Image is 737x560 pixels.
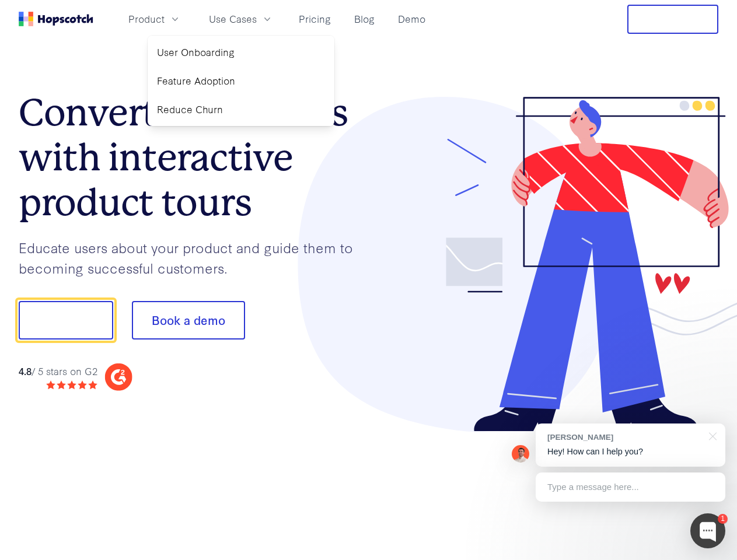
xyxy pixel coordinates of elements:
[121,9,188,29] button: Product
[19,90,369,225] h1: Convert more trials with interactive product tours
[627,5,718,34] button: Free Trial
[547,446,714,458] p: Hey! How can I help you?
[718,514,728,524] div: 1
[202,9,280,29] button: Use Cases
[152,69,330,93] a: Feature Adoption
[209,12,257,26] span: Use Cases
[19,301,113,339] button: Show me!
[19,364,97,379] div: / 5 stars on G2
[294,9,336,29] a: Pricing
[128,12,165,26] span: Product
[536,473,725,502] div: Type a message here...
[132,301,245,339] button: Book a demo
[393,9,430,29] a: Demo
[19,364,32,377] strong: 4.8
[547,432,702,443] div: [PERSON_NAME]
[19,12,93,26] a: Home
[152,97,330,121] a: Reduce Churn
[19,237,369,278] p: Educate users about your product and guide them to becoming successful customers.
[350,9,379,29] a: Blog
[152,40,330,64] a: User Onboarding
[512,445,529,463] img: Mark Spera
